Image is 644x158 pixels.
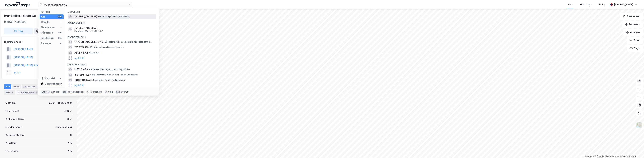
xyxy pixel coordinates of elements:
button: Filter [627,37,643,44]
span: [STREET_ADDRESS] [74,15,97,19]
span: • [89,51,90,54]
button: Tag [4,28,33,34]
div: Bolig [599,3,605,7]
span: Leietaker • Tannhelsetjenester [92,79,125,81]
div: Nei [68,141,72,145]
div: Leietakere [41,36,54,40]
div: 703 ㎡ [64,109,72,113]
div: Gårdeiere [41,31,53,35]
span: • [90,73,91,76]
img: Z [636,122,642,128]
span: • [104,41,105,43]
div: Delete history [45,82,62,86]
span: 3 STEP IT AS [74,73,89,77]
img: logo.a4113a55bc3d86da70a041830d287a7e.svg [5,2,30,7]
div: avbryt [121,91,128,93]
div: [STREET_ADDRESS] [4,20,27,24]
div: ESG [4,90,15,95]
span: ODONTIA 3 AS [74,78,91,82]
span: Leietaker • Spes.legetj., unnt. psykiatrisk [87,68,130,71]
div: [PERSON_NAME] [614,3,633,7]
span: • [87,68,88,71]
div: 0 [70,133,72,137]
span: Gårdeiere • Hovedkontortjenester [88,46,125,49]
div: Hjemmelshaver [4,40,73,44]
div: Google [41,20,49,24]
div: Datasett [38,84,51,89]
div: velg [108,91,113,93]
a: Improve this map [612,155,628,157]
span: TVIST 3 AS [74,45,88,49]
div: 99+ [58,15,62,18]
div: Leietakere (99+) [65,61,159,67]
span: • [88,46,89,48]
div: Punktleie [5,141,16,145]
button: og 96 til [74,56,84,60]
div: nytt søk [51,91,60,93]
span: • [92,79,93,81]
div: 0 ㎡ [67,117,72,121]
span: [STREET_ADDRESS] [74,26,155,30]
div: 0 [60,42,62,45]
div: 15 [35,91,38,94]
div: Mine Tags [580,3,592,7]
iframe: Chat Widget [627,142,644,158]
span: FRYDENHAUGVEIEN 2 AS [74,40,103,44]
div: Eiendomstype [5,125,22,129]
div: Eiendommer [41,25,56,29]
div: Historikk [41,76,56,80]
a: Mapbox [585,155,594,157]
button: Tags [627,45,643,52]
span: Eiendom • 3301-111-201-0-0 [74,30,103,33]
div: Festegrunn [5,149,18,153]
div: Matrikkel [5,101,16,105]
span: • [98,15,99,18]
div: 99+ [58,37,62,39]
input: Søk på adresse, matrikkel, gårdeiere, leietakere eller personer [42,2,128,7]
div: Info [4,84,11,89]
div: 99+ [58,31,62,34]
button: Datasett [622,21,643,28]
span: Leietaker • Utl./leas. kontor- og datamaskiner [90,73,138,76]
div: Google (1) [65,8,159,14]
div: Personer [41,41,52,45]
div: Ctrl + k [41,90,50,94]
button: Bokmerker [620,13,643,20]
div: tab [62,90,67,94]
div: 0 [60,77,62,80]
div: Iver Holters Gate 30 [4,13,37,18]
span: MEDI 3 AS [74,67,86,71]
div: neste kategori [68,91,84,93]
div: 5 [11,91,14,94]
span: Gårdeiere • Utl. av egen/leid fast eiendom el. [104,41,151,43]
div: Kategori [41,11,64,13]
div: Leietakere [22,84,37,89]
div: 3301-111-299-0-0 [49,101,72,105]
div: Antall leietakere [5,133,25,137]
div: 1 [60,26,62,29]
div: Tomteareal [5,109,19,113]
button: Analyse [623,29,643,36]
div: Eiendommer (1) [65,19,159,25]
span: Gårdeiere [89,51,100,54]
div: Tomannsbolig [55,125,72,129]
div: Gårdeiere (99+) [65,33,159,39]
div: Kart [568,3,572,7]
div: markere [93,91,102,93]
div: Nei [68,149,72,153]
div: Transaksjoner [17,90,40,95]
span: ALDEN 3 AS [74,51,88,55]
div: 1 [60,21,62,23]
span: Eiendom • [STREET_ADDRESS] [98,15,129,18]
a: OpenStreetMap [595,155,611,157]
div: Bruksareal (BRA) [5,117,25,121]
button: og 96 til [74,83,84,87]
div: esc [115,90,121,94]
div: Eiere [12,84,21,89]
div: Alle [41,15,45,19]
